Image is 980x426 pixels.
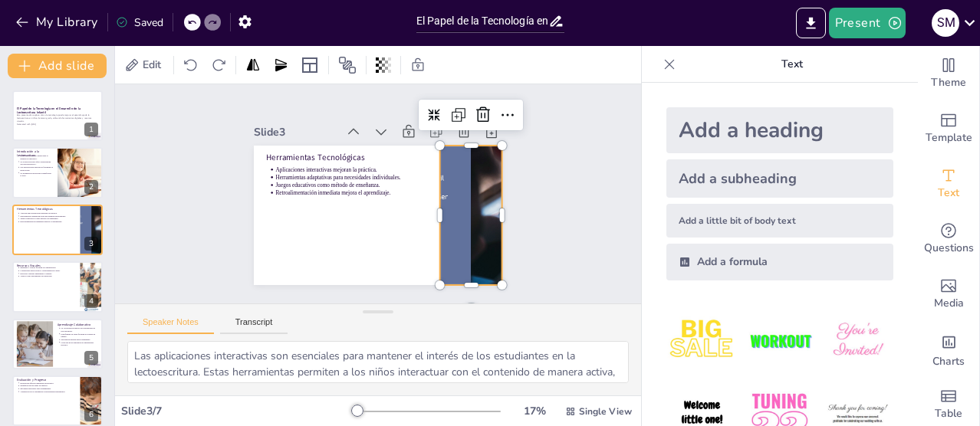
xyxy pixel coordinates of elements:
input: Insert title [416,10,548,32]
div: 6 [84,408,98,421]
div: Add text boxes [918,156,979,211]
span: Questions [924,240,974,257]
div: 3 [12,205,103,255]
div: Add a little bit of body text [666,204,893,238]
p: Creación de un ambiente de aprendizaje positivo. [61,341,98,346]
div: S M [932,9,959,37]
span: Position [338,56,357,74]
p: Herramientas Tecnológicas [326,83,442,210]
img: 2.jpeg [744,305,815,376]
p: Aplicaciones interactivas mejoran la práctica. [325,99,432,217]
button: Export to PowerPoint [796,8,826,38]
p: La integración tecnológica transforma el aula. [20,171,53,176]
p: Evaluación y Progreso [17,378,76,382]
p: Retroalimentación inmediata mejora el aprendizaje. [20,220,75,223]
span: Edit [140,57,164,72]
div: Layout [298,53,322,77]
div: Get real-time input from your audience [918,211,979,267]
span: Text [938,185,959,202]
img: 3.jpeg [822,305,893,376]
p: Herramientas adaptativas para necesidades individuales. [20,215,75,218]
div: 5 [12,319,103,369]
p: Aprendizaje Colaborativo [58,322,98,326]
p: Retroalimentación inmediata mejora el aprendizaje. [307,115,415,233]
p: Conexiones entre lectura y representación visual. [20,270,75,273]
p: Generated with [URL] [17,123,98,126]
p: Informes detallados para seguimiento. [20,387,75,390]
button: My Library [12,10,104,34]
p: Aplicaciones interactivas mejoran la práctica. [20,211,75,215]
div: Add a subheading [666,159,893,198]
p: La tecnología hace que el aprendizaje sea más interactivo. [20,160,53,165]
button: Present [829,8,906,38]
img: 1.jpeg [666,305,738,376]
span: Table [935,405,962,422]
p: Esta presentación explora cómo la tecnología puede mejorar el aprendizaje de la lectoescritura en... [17,114,98,123]
p: Adaptación de la enseñanza a necesidades individuales. [20,390,75,393]
div: 3 [84,237,98,251]
div: 6 [12,375,103,426]
div: Slide 3 [336,55,402,126]
p: Evaluación efectiva mediante tecnología. [20,382,75,385]
div: 5 [84,351,98,365]
p: Recursos Visuales [17,264,76,268]
button: Transcript [220,317,288,334]
span: Theme [931,74,966,91]
p: Videos como herramienta de narración. [20,275,75,278]
p: La lectoescritura es crucial para el desarrollo educativo. [20,154,53,159]
p: Juegos educativos como método de enseñanza. [313,110,420,228]
p: Imágenes y videos facilitan la comprensión. [20,267,75,270]
p: La colaboración mejora las habilidades de lectoescritura. [61,326,98,332]
p: Introducción a la Lectoescritura [17,149,53,157]
div: Add a heading [666,107,893,153]
p: Text [682,46,903,83]
p: Identificación de áreas de mejora. [20,385,75,388]
button: S M [932,8,959,38]
div: Slide 3 / 7 [121,404,354,418]
span: Single View [579,405,632,418]
div: Add charts and graphs [918,322,979,377]
div: 1 [84,123,98,136]
p: Las aplicaciones educativas fomentan la motivación. [20,165,53,171]
p: Herramientas adaptativas para necesidades individuales. [319,104,426,222]
span: Media [934,295,964,312]
strong: El Papel de la Tecnología en el Desarrollo de la Lectoescritura Infantil [17,106,81,115]
div: 17 % [516,404,553,418]
div: 2 [84,180,98,194]
p: Motivación mutua entre estudiantes. [61,338,98,341]
div: 4 [84,294,98,308]
p: Recursos visuales mantienen el interés. [20,272,75,275]
button: Speaker Notes [127,317,214,334]
button: Add slide [8,54,107,78]
div: 2 [12,147,103,198]
p: Herramientas Tecnológicas [17,207,76,211]
div: 1 [12,90,103,141]
p: Plataformas en línea facilitan el trabajo en equipo. [61,333,98,338]
div: Add a formula [666,244,893,280]
div: 4 [12,261,103,312]
div: Change the overall theme [918,46,979,101]
textarea: Las aplicaciones interactivas son esenciales para mantener el interés de los estudiantes en la le... [127,341,629,383]
span: Template [926,129,972,146]
div: Add images, graphics, shapes or video [918,267,979,322]
span: Charts [932,353,965,370]
div: Add ready made slides [918,101,979,156]
p: Juegos educativos como método de enseñanza. [20,218,75,221]
div: Saved [116,15,163,30]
